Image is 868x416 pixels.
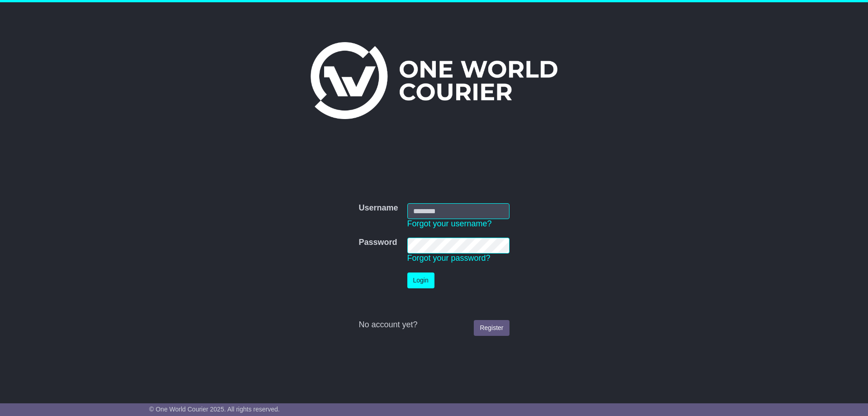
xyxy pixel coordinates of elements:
a: Forgot your password? [407,253,491,263]
a: Register [474,320,509,336]
div: No account yet? [359,320,509,330]
img: One World [311,42,557,119]
button: Login [407,273,434,288]
label: Password [359,238,397,248]
span: © One World Courier 2025. All rights reserved. [149,406,280,413]
label: Username [359,203,398,213]
a: Forgot your username? [407,219,492,228]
